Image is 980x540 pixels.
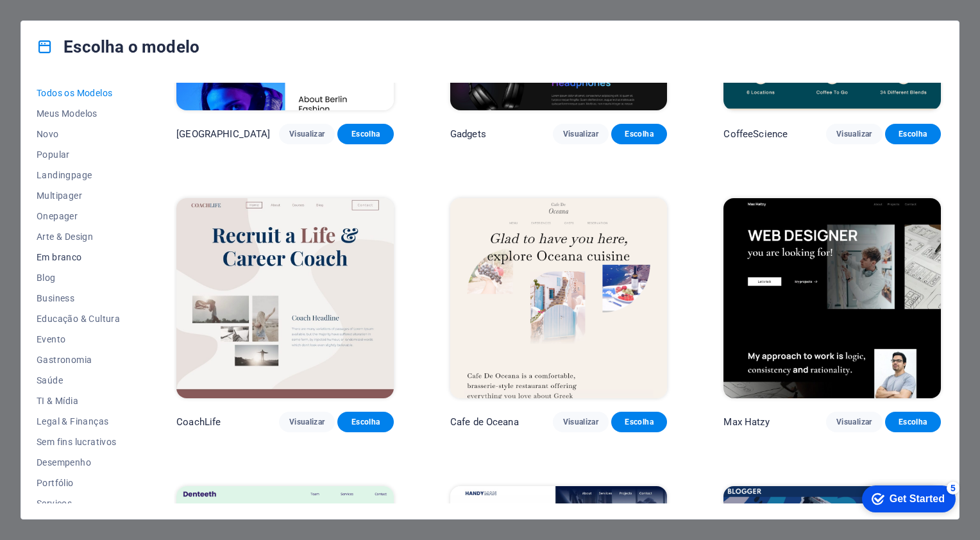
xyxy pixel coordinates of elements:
[553,124,609,144] button: Visualizar
[37,498,120,509] span: Serviços
[37,473,120,493] button: Portfólio
[37,273,120,283] span: Blog
[723,416,769,428] p: Max Hatzy
[37,185,120,206] button: Multipager
[37,411,120,432] button: Legal & Finanças
[37,314,120,324] span: Educação & Cultura
[895,129,931,139] span: Escolha
[95,3,108,15] div: 5
[37,88,120,98] span: Todos os Modelos
[563,417,598,427] span: Visualizar
[895,417,931,427] span: Escolha
[10,6,104,33] div: Get Started 5 items remaining, 0% complete
[450,198,668,398] img: Cafe de Oceana
[37,416,120,426] span: Legal & Finanças
[37,252,120,262] span: Em branco
[37,211,120,221] span: Onepager
[723,198,941,398] img: Max Hatzy
[826,124,882,144] button: Visualizar
[348,129,383,139] span: Escolha
[37,124,120,144] button: Novo
[836,129,872,139] span: Visualizar
[611,412,667,432] button: Escolha
[37,437,120,447] span: Sem fins lucrativos
[37,190,120,201] span: Multipager
[38,14,93,26] div: Get Started
[176,416,221,428] p: CoachLife
[176,198,394,398] img: CoachLife
[279,412,335,432] button: Visualizar
[37,308,120,329] button: Educação & Cultura
[37,108,120,119] span: Meus Modelos
[885,412,941,432] button: Escolha
[826,412,882,432] button: Visualizar
[37,267,120,288] button: Blog
[37,37,199,57] h4: Escolha o modelo
[621,129,657,139] span: Escolha
[37,370,120,391] button: Saúde
[279,124,335,144] button: Visualizar
[37,478,120,488] span: Portfólio
[337,412,393,432] button: Escolha
[450,128,486,140] p: Gadgets
[553,412,609,432] button: Visualizar
[37,432,120,452] button: Sem fins lucrativos
[37,232,120,242] span: Arte & Design
[450,416,519,428] p: Cafe de Oceana
[37,103,120,124] button: Meus Modelos
[37,129,120,139] span: Novo
[37,457,120,468] span: Desempenho
[37,391,120,411] button: TI & Mídia
[37,375,120,385] span: Saúde
[289,417,325,427] span: Visualizar
[289,129,325,139] span: Visualizar
[348,417,383,427] span: Escolha
[37,247,120,267] button: Em branco
[37,83,120,103] button: Todos os Modelos
[37,149,120,160] span: Popular
[176,128,270,140] p: [GEOGRAPHIC_DATA]
[37,334,120,344] span: Evento
[885,124,941,144] button: Escolha
[37,329,120,350] button: Evento
[723,128,788,140] p: CoffeeScience
[37,293,120,303] span: Business
[337,124,393,144] button: Escolha
[611,124,667,144] button: Escolha
[37,226,120,247] button: Arte & Design
[563,129,598,139] span: Visualizar
[37,288,120,308] button: Business
[37,170,120,180] span: Landingpage
[621,417,657,427] span: Escolha
[37,144,120,165] button: Popular
[37,165,120,185] button: Landingpage
[37,452,120,473] button: Desempenho
[37,355,120,365] span: Gastronomia
[37,396,120,406] span: TI & Mídia
[37,350,120,370] button: Gastronomia
[836,417,872,427] span: Visualizar
[37,493,120,514] button: Serviços
[37,206,120,226] button: Onepager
